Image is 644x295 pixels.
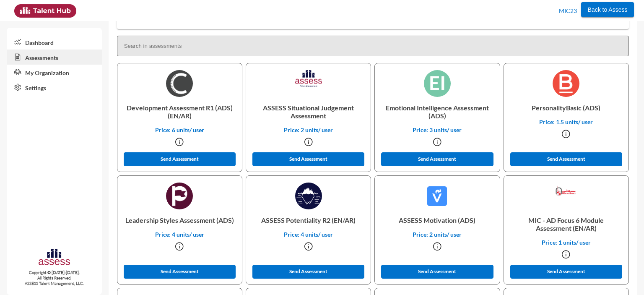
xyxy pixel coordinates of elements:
[511,97,622,118] p: PersonalityBasic (ADS)
[252,265,365,279] button: Send Assessment
[382,231,493,238] p: Price: 2 units/ user
[124,126,235,133] p: Price: 6 units/ user
[581,4,634,13] a: Back to Assess
[382,126,493,133] p: Price: 3 units/ user
[38,248,71,268] img: assesscompany-logo.png
[381,265,493,279] button: Send Assessment
[7,50,102,65] a: Assessments
[124,231,235,238] p: Price: 4 units/ user
[581,2,634,17] button: Back to Assess
[253,126,364,133] p: Price: 2 units/ user
[511,118,622,125] p: Price: 1.5 units/ user
[382,97,493,126] p: Emotional Intelligence Assessment (ADS)
[253,209,364,231] p: ASSESS Potentiality R2 (EN/AR)
[511,239,622,246] p: Price: 1 units/ user
[124,152,236,166] button: Send Assessment
[124,265,236,279] button: Send Assessment
[252,152,365,166] button: Send Assessment
[7,34,102,50] a: Dashboard
[381,152,493,166] button: Send Assessment
[124,97,235,126] p: Development Assessment R1 (ADS) (EN/AR)
[7,80,102,95] a: Settings
[559,4,577,18] p: MIC23
[253,231,364,238] p: Price: 4 units/ user
[7,270,102,286] p: Copyright © [DATE]-[DATE]. All Rights Reserved. ASSESS Talent Management, LLC.
[124,209,235,231] p: Leadership Styles Assessment (ADS)
[511,209,622,239] p: MIC - AD Focus 6 Module Assessment (EN/AR)
[510,265,623,279] button: Send Assessment
[253,97,364,126] p: ASSESS Situational Judgement Assessment
[117,36,629,56] input: Search in assessments
[7,65,102,80] a: My Organization
[382,209,493,231] p: ASSESS Motivation (ADS)
[588,6,628,13] span: Back to Assess
[510,152,623,166] button: Send Assessment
